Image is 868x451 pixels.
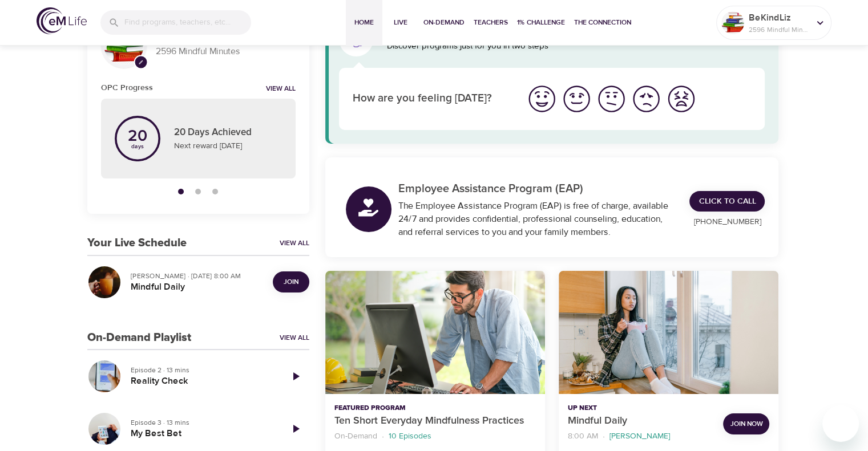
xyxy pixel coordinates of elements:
span: Live [387,17,414,29]
span: Join [284,276,298,288]
div: The Employee Assistance Program (EAP) is free of charge, available 24/7 and provides confidential... [398,200,676,239]
li: · [603,429,605,444]
li: · [382,429,384,444]
a: View All [280,333,309,343]
span: Join Now [730,418,762,430]
h5: Reality Check [131,375,273,387]
p: How are you feeling [DATE]? [353,91,511,107]
button: Mindful Daily [559,271,778,395]
p: 2596 Mindful Minutes [156,45,296,58]
p: 10 Episodes [389,430,431,442]
h6: OPC Progress [101,82,153,94]
p: Next reward [DATE] [174,140,282,152]
span: Home [350,17,378,29]
a: Play Episode [282,415,309,442]
p: 2596 Mindful Minutes [749,25,809,35]
button: Join Now [723,413,769,434]
button: I'm feeling ok [594,82,629,116]
p: Episode 2 · 13 mins [131,365,273,375]
button: I'm feeling good [559,82,594,116]
p: [PHONE_NUMBER] [689,216,765,228]
a: Click to Call [689,191,765,212]
span: The Connection [574,17,631,29]
p: Ten Short Everyday Mindfulness Practices [334,413,536,429]
span: Click to Call [699,194,756,209]
p: Featured Program [334,403,536,413]
button: Reality Check [87,359,122,393]
img: ok [596,83,627,115]
p: [PERSON_NAME] · [DATE] 8:00 AM [131,271,264,281]
nav: breadcrumb [334,429,536,444]
p: On-Demand [334,430,377,442]
input: Find programs, teachers, etc... [124,10,251,35]
img: great [526,83,558,115]
a: View All [280,238,309,248]
a: Play Episode [282,363,309,390]
button: Join [273,271,309,292]
p: 8:00 AM [568,430,598,442]
p: days [128,144,147,149]
button: I'm feeling great [524,82,559,116]
span: 1% Challenge [517,17,565,29]
img: good [561,83,592,115]
p: [PERSON_NAME] [609,430,670,442]
p: Up Next [568,403,714,413]
button: My Best Bet [87,412,122,446]
p: 20 [128,128,147,144]
p: 20 Days Achieved [174,125,282,140]
img: bad [631,83,662,115]
button: Ten Short Everyday Mindfulness Practices [325,271,545,395]
p: Episode 3 · 13 mins [131,417,273,428]
h5: Mindful Daily [131,281,264,293]
img: logo [37,7,87,34]
span: On-Demand [423,17,465,29]
span: Teachers [474,17,508,29]
h3: Your Live Schedule [87,237,187,250]
iframe: Button to launch messaging window [822,405,859,442]
img: Remy Sharp [721,11,744,34]
p: BeKindLiz [749,11,809,25]
img: worst [665,83,697,115]
a: View all notifications [266,84,296,94]
button: I'm feeling worst [664,82,699,116]
nav: breadcrumb [568,429,714,444]
p: Mindful Daily [568,413,714,429]
p: Employee Assistance Program (EAP) [398,180,676,197]
h5: My Best Bet [131,428,273,440]
button: I'm feeling bad [629,82,664,116]
p: Discover programs just for you in two steps [387,40,765,53]
h3: On-Demand Playlist [87,331,191,344]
